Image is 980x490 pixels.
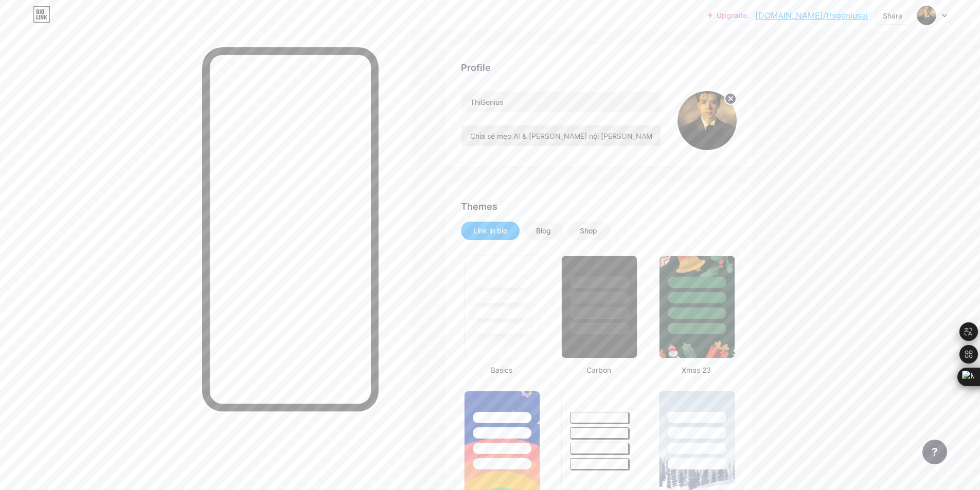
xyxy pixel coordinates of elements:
a: [DOMAIN_NAME]/thigeniusai [755,9,868,22]
input: Name [461,92,661,112]
div: Carbon [558,365,639,375]
img: thigeniusai [917,6,936,25]
img: thigeniusai [678,91,737,150]
div: Xmas 23 [656,365,737,375]
a: Upgrade [708,11,747,20]
div: Shop [580,226,597,236]
div: Link in bio [473,226,507,236]
input: Bio [461,125,661,146]
div: Share [883,10,902,21]
div: Themes [461,199,737,213]
div: Blog [536,226,551,236]
div: Profile [461,61,737,75]
div: Basics [461,365,542,375]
